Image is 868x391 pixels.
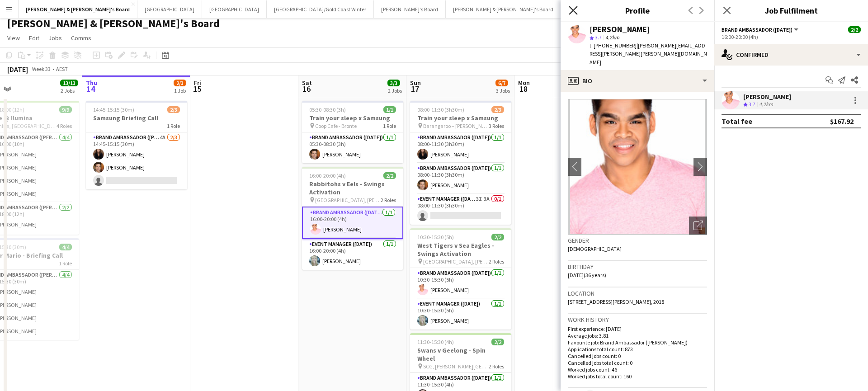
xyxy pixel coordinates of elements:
[568,332,707,339] p: Average jobs: 3.81
[302,79,312,87] span: Sat
[689,217,707,235] div: Open photos pop-in
[309,172,346,179] span: 16:00-20:00 (4h)
[410,346,511,363] h3: Swans v Geelong - Spin Wheel
[518,79,530,87] span: Mon
[67,32,95,44] a: Comms
[489,363,504,370] span: 2 Roles
[595,34,602,41] span: 3.7
[423,122,489,129] span: Barangaroo – [PERSON_NAME][GEOGRAPHIC_DATA]
[410,79,421,87] span: Sun
[61,87,78,94] div: 2 Jobs
[302,239,403,270] app-card-role: Event Manager ([DATE])1/116:00-20:00 (4h)[PERSON_NAME]
[714,5,868,16] h3: Job Fulfilment
[568,346,707,353] p: Applications total count: 873
[302,132,403,163] app-card-role: Brand Ambassador ([DATE])1/105:30-08:30 (3h)[PERSON_NAME]
[174,87,186,94] div: 1 Job
[29,34,39,42] span: Edit
[86,101,187,189] div: 14:45-15:15 (30m)2/3Samsung Briefing Call1 RoleBrand Ambassador ([PERSON_NAME])4A2/314:45-15:15 (...
[93,106,134,113] span: 14:45-15:15 (30m)
[830,117,854,126] div: $167.92
[568,339,707,346] p: Favourite job: Brand Ambassador ([PERSON_NAME])
[7,34,20,42] span: View
[495,80,508,86] span: 6/7
[561,70,714,92] div: Bio
[59,106,72,113] span: 9/9
[590,25,650,33] div: [PERSON_NAME]
[309,106,346,113] span: 05:30-08:30 (3h)
[202,0,267,18] button: [GEOGRAPHIC_DATA]
[749,101,755,108] span: 3.7
[387,80,400,86] span: 3/3
[409,84,421,94] span: 17
[410,228,511,330] app-job-card: 10:30-15:30 (5h)2/2West Tigers v Sea Eagles - Swings Activation [GEOGRAPHIC_DATA], [PERSON_NAME][...
[410,241,511,258] h3: West Tigers v Sea Eagles - Swings Activation
[568,366,707,373] p: Worked jobs count: 46
[4,32,24,44] a: View
[59,244,72,250] span: 4/4
[374,0,446,18] button: [PERSON_NAME]'s Board
[302,114,403,122] h3: Train your sleep x Samsung
[167,122,180,129] span: 1 Role
[19,0,137,18] button: [PERSON_NAME] & [PERSON_NAME]'s Board
[302,180,403,196] h3: Rabbitohs v Eels - Swings Activation
[590,42,637,49] span: t. [PHONE_NUMBER]
[45,32,66,44] a: Jobs
[446,0,561,18] button: [PERSON_NAME] & [PERSON_NAME]'s Board
[383,172,396,179] span: 2/2
[410,268,511,299] app-card-role: Brand Ambassador ([DATE])1/110:30-15:30 (5h)[PERSON_NAME]
[568,353,707,359] p: Cancelled jobs count: 0
[417,339,454,345] span: 11:30-15:30 (4h)
[568,373,707,380] p: Worked jobs total count: 160
[489,122,504,129] span: 3 Roles
[48,34,62,42] span: Jobs
[302,101,403,163] app-job-card: 05:30-08:30 (3h)1/1Train your sleep x Samsung Coop Cafe - Bronte1 RoleBrand Ambassador ([DATE])1/...
[315,197,381,203] span: [GEOGRAPHIC_DATA], [PERSON_NAME][GEOGRAPHIC_DATA], [GEOGRAPHIC_DATA]
[30,66,52,72] span: Week 33
[71,34,91,42] span: Comms
[743,93,791,101] div: [PERSON_NAME]
[56,66,68,72] div: AEST
[517,84,530,94] span: 18
[491,339,504,345] span: 2/2
[167,106,180,113] span: 2/3
[561,5,714,16] h3: Profile
[301,84,312,94] span: 16
[60,80,78,86] span: 13/13
[383,106,396,113] span: 1/1
[267,0,374,18] button: [GEOGRAPHIC_DATA]/Gold Coast Winter
[7,65,28,74] div: [DATE]
[417,234,454,240] span: 10:30-15:30 (5h)
[410,194,511,225] app-card-role: Event Manager ([DATE])3I3A0/108:00-11:30 (3h30m)
[194,79,201,87] span: Fri
[25,32,43,44] a: Edit
[7,17,220,30] h1: [PERSON_NAME] & [PERSON_NAME]'s Board
[568,359,707,366] p: Cancelled jobs total count: 0
[410,132,511,163] app-card-role: Brand Ambassador ([DATE])1/108:00-11:30 (3h30m)[PERSON_NAME]
[302,207,403,239] app-card-role: Brand Ambassador ([DATE])1/116:00-20:00 (4h)[PERSON_NAME]
[86,132,187,189] app-card-role: Brand Ambassador ([PERSON_NAME])4A2/314:45-15:15 (30m)[PERSON_NAME][PERSON_NAME]
[410,101,511,225] app-job-card: 08:00-11:30 (3h30m)2/3Train your sleep x Samsung Barangaroo – [PERSON_NAME][GEOGRAPHIC_DATA]3 Rol...
[489,258,504,265] span: 2 Roles
[590,42,707,65] span: | [PERSON_NAME][EMAIL_ADDRESS][PERSON_NAME][PERSON_NAME][DOMAIN_NAME]
[137,0,202,18] button: [GEOGRAPHIC_DATA]
[423,258,489,265] span: [GEOGRAPHIC_DATA], [PERSON_NAME][GEOGRAPHIC_DATA], [GEOGRAPHIC_DATA]
[568,298,664,305] span: [STREET_ADDRESS][PERSON_NAME], 2018
[568,245,622,252] span: [DEMOGRAPHIC_DATA]
[568,272,606,278] span: [DATE] (36 years)
[302,167,403,270] app-job-card: 16:00-20:00 (4h)2/2Rabbitohs v Eels - Swings Activation [GEOGRAPHIC_DATA], [PERSON_NAME][GEOGRAPH...
[604,34,621,41] span: 4.2km
[381,197,396,203] span: 2 Roles
[491,106,504,113] span: 2/3
[568,316,707,324] h3: Work history
[86,114,187,122] h3: Samsung Briefing Call
[57,122,72,129] span: 4 Roles
[714,44,868,66] div: Confirmed
[722,26,800,33] button: Brand Ambassador ([DATE])
[86,79,97,87] span: Thu
[410,163,511,194] app-card-role: Brand Ambassador ([DATE])1/108:00-11:30 (3h30m)[PERSON_NAME]
[315,122,357,129] span: Coop Cafe - Bronte
[568,99,707,235] img: Crew avatar or photo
